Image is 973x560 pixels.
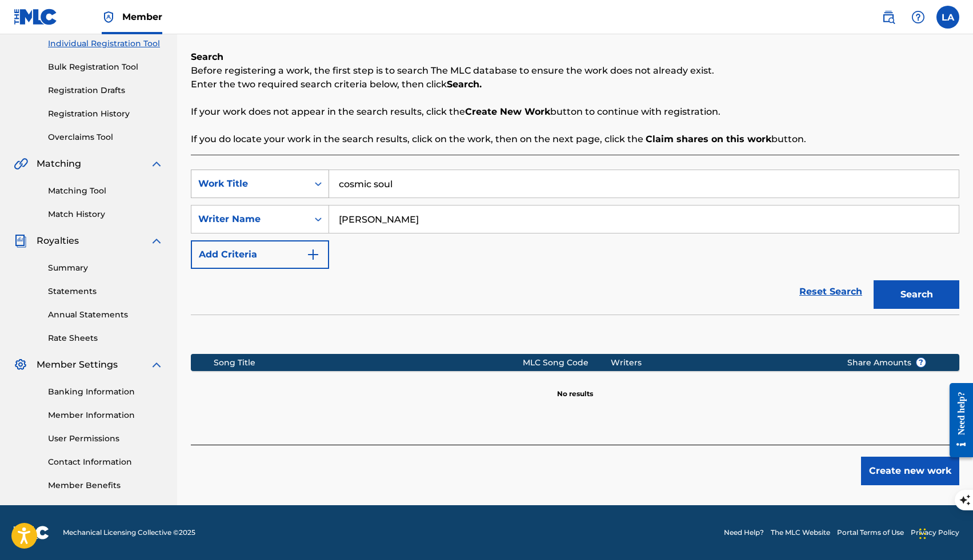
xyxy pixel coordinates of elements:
[191,240,329,269] button: Add Criteria
[941,374,973,466] iframe: Resource Center
[191,51,223,62] b: Search
[611,357,830,369] div: Writers
[48,262,163,274] a: Summary
[882,10,895,24] img: search
[48,409,163,421] a: Member Information
[48,131,163,143] a: Overclaims Tool
[198,212,301,226] div: Writer Name
[63,527,195,538] span: Mechanical Licensing Collective © 2025
[150,358,163,372] img: expand
[48,386,163,398] a: Banking Information
[48,433,163,445] a: User Permissions
[14,234,27,248] img: Royalties
[911,10,925,24] img: help
[14,157,28,171] img: Matching
[794,279,868,304] a: Reset Search
[877,6,900,29] a: Public Search
[523,357,610,369] div: MLC Song Code
[48,208,163,220] a: Match History
[14,9,58,25] img: MLC Logo
[48,38,163,50] a: Individual Registration Tool
[102,10,115,24] img: Top Rightsholder
[14,358,27,372] img: Member Settings
[306,248,320,261] img: 9d2ae6d4665cec9f34b9.svg
[150,157,163,171] img: expand
[48,285,163,297] a: Statements
[48,61,163,73] a: Bulk Registration Tool
[48,108,163,120] a: Registration History
[847,357,926,369] span: Share Amounts
[48,480,163,491] a: Member Benefits
[37,358,118,372] span: Member Settings
[198,177,301,191] div: Work Title
[916,358,926,367] span: ?
[919,517,926,551] div: Drag
[122,10,162,23] span: Member
[465,106,550,117] strong: Create New Work
[48,332,163,344] a: Rate Sheets
[916,505,973,560] iframe: Chat Widget
[447,79,482,90] strong: Search.
[557,375,593,399] p: No results
[37,234,79,248] span: Royalties
[861,457,959,485] button: Create new work
[191,132,959,146] p: If you do locate your work in the search results, click on the work, then on the next page, click...
[191,78,959,91] p: Enter the two required search criteria below, then click
[37,157,81,171] span: Matching
[48,84,163,96] a: Registration Drafts
[771,527,830,538] a: The MLC Website
[14,526,49,539] img: logo
[936,6,959,29] div: User Menu
[646,134,771,144] strong: Claim shares on this work
[48,185,163,197] a: Matching Tool
[191,170,959,315] form: Search Form
[837,527,904,538] a: Portal Terms of Use
[150,234,163,248] img: expand
[191,64,959,78] p: Before registering a work, the first step is to search The MLC database to ensure the work does n...
[214,357,523,369] div: Song Title
[191,105,959,119] p: If your work does not appear in the search results, click the button to continue with registration.
[907,6,930,29] div: Help
[724,527,764,538] a: Need Help?
[874,280,959,309] button: Search
[48,309,163,321] a: Annual Statements
[48,456,163,468] a: Contact Information
[911,527,959,538] a: Privacy Policy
